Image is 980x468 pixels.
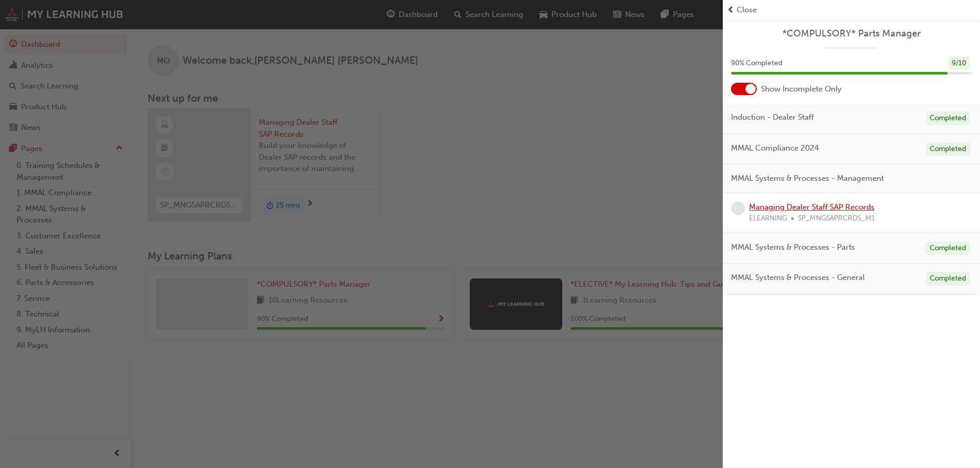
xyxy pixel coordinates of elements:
[731,58,782,69] span: 90 % Completed
[761,83,842,95] span: Show Incomplete Only
[926,111,970,125] div: Completed
[926,142,970,156] div: Completed
[731,142,819,154] span: MMAL Compliance 2024
[926,241,970,255] div: Completed
[926,272,970,286] div: Completed
[737,4,757,16] span: Close
[731,201,745,215] span: learningRecordVerb_NONE-icon
[948,57,970,70] div: 9 / 10
[727,4,735,16] span: prev-icon
[731,111,814,123] span: Induction - Dealer Staff
[731,272,865,284] span: MMAL Systems & Processes - General
[798,213,875,224] span: SP_MNGSAPRCRDS_M1
[749,202,875,212] a: Managing Dealer Staff SAP Records
[731,28,972,40] a: *COMPULSORY* Parts Manager
[731,173,884,184] span: MMAL Systems & Processes - Management
[749,213,787,224] span: ELEARNING
[727,4,976,16] button: prev-iconClose
[731,241,855,253] span: MMAL Systems & Processes - Parts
